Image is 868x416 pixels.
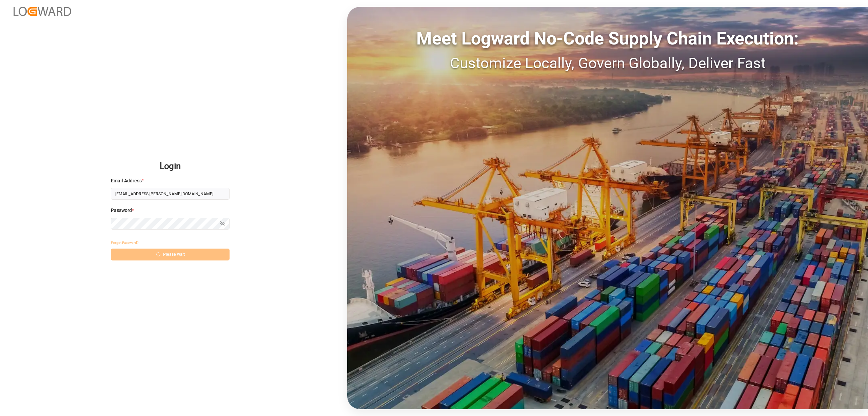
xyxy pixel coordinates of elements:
[14,7,71,16] img: Logward_new_orange.png
[111,156,230,177] h2: Login
[111,207,132,214] span: Password
[111,188,230,200] input: Enter your email
[347,52,868,74] div: Customize Locally, Govern Globally, Deliver Fast
[111,177,142,184] span: Email Address
[347,25,868,52] div: Meet Logward No-Code Supply Chain Execution:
